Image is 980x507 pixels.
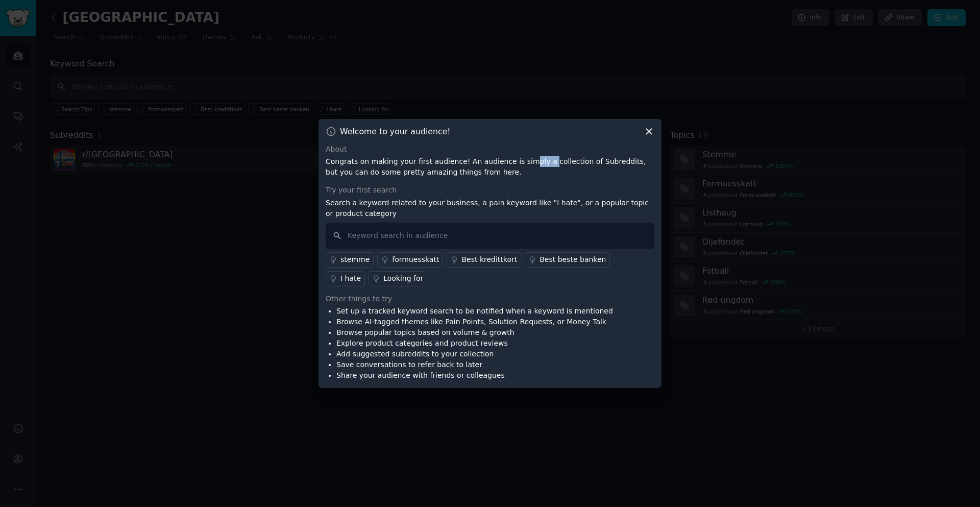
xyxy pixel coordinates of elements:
[326,271,365,286] a: I hate
[336,349,613,359] li: Add suggested subreddits to your collection
[461,254,517,265] div: Best kredittkort
[336,306,613,317] li: Set up a tracked keyword search to be notified when a keyword is mentioned
[326,185,654,196] div: Try your first search
[326,252,374,268] a: stemme
[340,254,370,265] div: stemme
[540,254,606,265] div: Best beste banken
[377,252,443,268] a: formuesskatt
[326,223,654,249] input: Keyword search in audience
[326,198,654,219] p: Search a keyword related to your business, a pain keyword like "I hate", or a popular topic or pr...
[383,273,423,284] div: Looking for
[525,252,610,268] a: Best beste banken
[336,327,613,338] li: Browse popular topics based on volume & growth
[340,126,451,137] h3: Welcome to your audience!
[369,271,427,286] a: Looking for
[336,359,613,370] li: Save conversations to refer back to later
[336,317,613,327] li: Browse AI-tagged themes like Pain Points, Solution Requests, or Money Talk
[336,338,613,349] li: Explore product categories and product reviews
[326,156,654,178] p: Congrats on making your first audience! An audience is simply a collection of Subreddits, but you...
[336,370,613,381] li: Share your audience with friends or colleagues
[392,254,439,265] div: formuesskatt
[447,252,521,268] a: Best kredittkort
[326,144,654,155] div: About
[326,294,654,304] div: Other things to try
[340,273,361,284] div: I hate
